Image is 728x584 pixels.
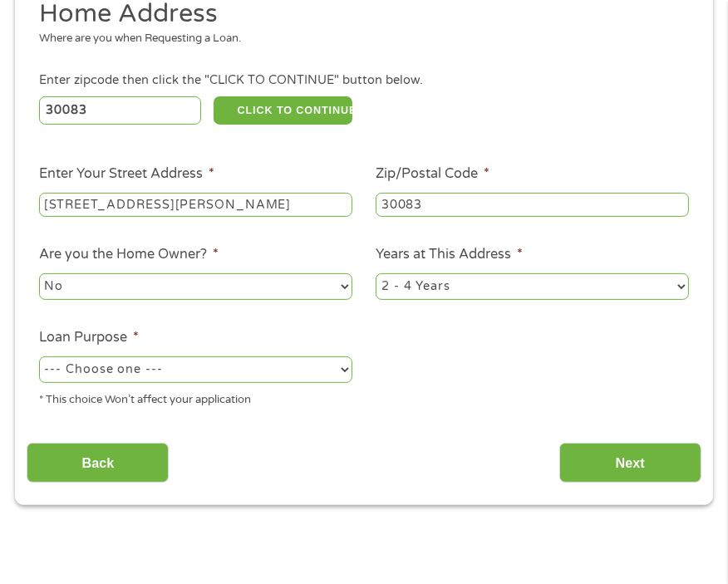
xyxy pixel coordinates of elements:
[39,246,219,263] label: Are you the Home Owner?
[214,96,352,125] button: CLICK TO CONTINUE
[39,386,352,409] div: * This choice Won’t affect your application
[39,71,689,90] div: Enter zipcode then click the "CLICK TO CONTINUE" button below.
[39,96,202,125] input: Enter Zipcode (e.g 01510)
[27,443,169,483] input: Back
[39,165,214,183] label: Enter Your Street Address
[39,193,352,218] input: 1 Main Street
[559,443,701,483] input: Next
[376,246,523,263] label: Years at This Address
[376,165,489,183] label: Zip/Postal Code
[39,329,139,346] label: Loan Purpose
[39,31,677,47] div: Where are you when Requesting a Loan.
